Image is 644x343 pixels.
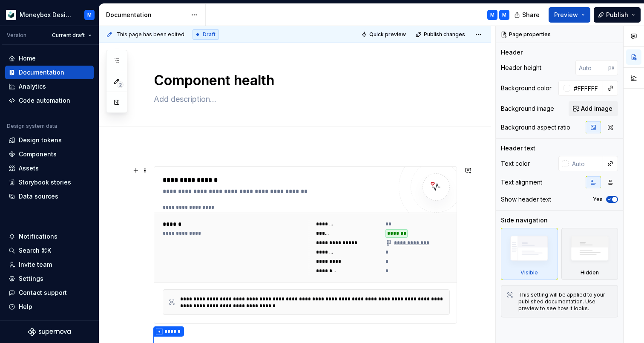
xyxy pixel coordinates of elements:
div: Version [7,32,26,39]
input: Auto [575,60,608,75]
a: Components [5,147,94,161]
img: 9de6ca4a-8ec4-4eed-b9a2-3d312393a40a.png [6,10,16,20]
a: Settings [5,272,94,285]
div: Components [19,150,57,159]
div: Documentation [19,68,64,77]
a: Analytics [5,80,94,93]
div: Contact support [19,288,67,297]
div: Help [19,303,32,311]
div: This setting will be applied to your published documentation. Use preview to see how it looks. [518,291,612,312]
div: Visible [501,228,558,280]
input: Auto [570,81,603,96]
span: This page has been edited. [116,31,186,38]
button: Contact support [5,286,94,300]
div: M [87,12,92,18]
a: Storybook stories [5,176,94,189]
a: Data sources [5,190,94,203]
div: Hidden [561,228,618,280]
div: Invite team [19,260,52,269]
button: Help [5,300,94,314]
span: Share [522,11,540,19]
div: Hidden [581,269,599,276]
div: Analytics [19,82,46,91]
p: px [608,64,615,71]
a: Design tokens [5,133,94,147]
span: Draft [203,31,216,38]
button: Preview [549,7,590,23]
span: Current draft [52,32,85,39]
span: Add image [581,104,612,113]
div: Visible [520,269,538,276]
div: Header text [501,144,535,153]
svg: Supernova Logo [28,328,71,336]
label: Yes [593,196,603,203]
div: Notifications [19,232,57,241]
div: Design tokens [19,136,62,144]
button: Moneybox Design SystemM [2,6,97,24]
a: Home [5,52,94,65]
div: Code automation [19,96,70,105]
button: Publish changes [413,29,469,40]
a: Assets [5,161,94,175]
div: Settings [19,274,43,283]
div: Design system data [7,123,57,130]
div: Header [501,48,523,57]
input: Auto [569,156,603,171]
div: Background image [501,104,554,113]
div: Moneybox Design System [20,11,74,19]
textarea: Component health [152,70,455,91]
div: Show header text [501,195,551,204]
div: Storybook stories [19,178,71,187]
span: Publish changes [424,31,465,38]
button: Notifications [5,230,94,243]
div: M [502,12,506,18]
button: Share [510,7,545,23]
div: Data sources [19,192,58,201]
div: Assets [19,164,39,173]
a: Invite team [5,258,94,271]
div: M [490,12,494,18]
div: Side navigation [501,216,548,225]
div: Documentation [106,11,187,19]
a: Documentation [5,66,94,79]
div: Home [19,54,36,63]
button: Publish [594,7,641,23]
div: Background color [501,84,552,92]
span: Publish [606,11,628,19]
button: Search ⌘K [5,244,94,257]
div: Search ⌘K [19,246,51,255]
button: Current draft [48,29,95,41]
div: Text alignment [501,178,542,187]
button: Quick preview [359,29,410,40]
div: Header height [501,63,541,72]
span: Preview [554,11,578,19]
button: Add image [569,101,618,116]
span: 2 [117,81,124,88]
div: Text color [501,159,530,168]
div: Background aspect ratio [501,123,570,132]
a: Code automation [5,94,94,107]
span: Quick preview [369,31,406,38]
